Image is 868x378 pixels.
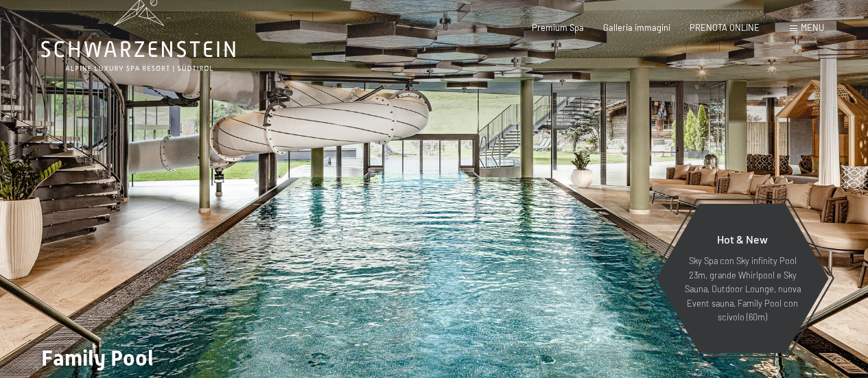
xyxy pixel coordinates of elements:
[717,233,768,246] span: Hot & New
[532,22,584,33] a: Premium Spa
[690,22,760,33] a: PRENOTA ONLINE
[801,22,824,33] span: Menu
[655,203,830,354] a: Hot & New Sky Spa con Sky infinity Pool 23m, grande Whirlpool e Sky Sauna, Outdoor Lounge, nuova ...
[683,254,802,324] p: Sky Spa con Sky infinity Pool 23m, grande Whirlpool e Sky Sauna, Outdoor Lounge, nuova Event saun...
[603,22,670,33] a: Galleria immagini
